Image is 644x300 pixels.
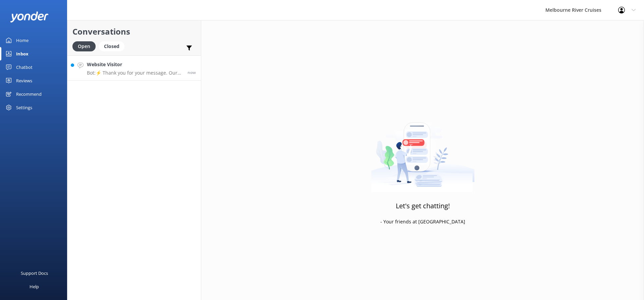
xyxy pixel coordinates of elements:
[99,42,128,50] a: Closed
[72,25,196,38] h2: Conversations
[87,70,182,76] p: Bot: ⚡ Thank you for your message. Our office hours are Mon - Fri 9.30am - 5pm. We'll get back to...
[16,74,32,87] div: Reviews
[187,70,196,75] span: Aug 25 2025 11:35am (UTC +10:00) Australia/Sydney
[16,87,42,101] div: Recommend
[10,11,49,23] img: yonder-white-logo.png
[16,60,33,74] div: Chatbot
[99,41,124,51] div: Closed
[87,61,182,68] h4: Website Visitor
[16,34,29,47] div: Home
[67,55,201,81] a: Website VisitorBot:⚡ Thank you for your message. Our office hours are Mon - Fri 9.30am - 5pm. We'...
[21,266,48,280] div: Support Docs
[371,108,475,192] img: artwork of a man stealing a conversation from at giant smartphone
[380,218,465,225] p: - Your friends at [GEOGRAPHIC_DATA]
[72,42,99,50] a: Open
[16,101,32,114] div: Settings
[16,47,29,60] div: Inbox
[30,280,39,293] div: Help
[72,41,96,51] div: Open
[396,201,450,211] h3: Let's get chatting!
